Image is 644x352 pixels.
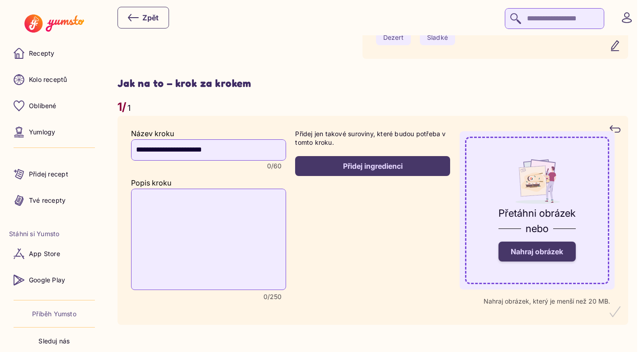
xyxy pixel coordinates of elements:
[29,276,65,285] p: Google Play
[38,337,70,346] p: Sleduj nás
[9,163,99,185] a: Přidej recept
[511,247,563,256] span: Nahraj obrázek
[118,7,169,29] button: Zpět
[24,14,84,33] img: Yumsto logo
[376,30,411,45] a: Dezert
[295,156,450,176] button: Přidej ingredienci
[526,221,549,236] p: nebo
[131,178,171,187] label: Popis kroku
[9,69,99,90] a: Kolo receptů
[29,249,60,258] p: App Store
[267,162,282,170] span: Character count
[498,205,576,221] p: Přetáhni obrázek
[131,129,174,138] label: Název kroku
[29,196,66,205] p: Tvé recepty
[29,101,56,110] p: Oblíbené
[9,229,99,238] li: Stáhni si Yumsto
[9,43,99,64] a: Recepty
[263,293,282,300] span: Character count
[29,49,54,58] p: Recepty
[118,77,628,90] h3: Jak na to – krok za krokem
[420,30,455,45] a: Sladké
[484,298,610,305] p: Nahraj obrázek, který je menší než 20 MB.
[118,99,127,116] p: 1/
[128,12,159,23] div: Zpět
[9,121,99,143] a: Yumlogy
[32,309,76,319] a: Příběh Yumsto
[9,190,99,211] a: Tvé recepty
[29,128,55,137] p: Yumlogy
[9,243,99,265] a: App Store
[29,170,68,179] p: Přidej recept
[9,95,99,117] a: Oblíbené
[29,75,67,84] p: Kolo receptů
[127,102,131,114] p: 1
[295,129,450,147] p: Přidej jen takové suroviny, které budou potřeba v tomto kroku.
[9,269,99,291] a: Google Play
[305,161,440,171] div: Přidej ingredienci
